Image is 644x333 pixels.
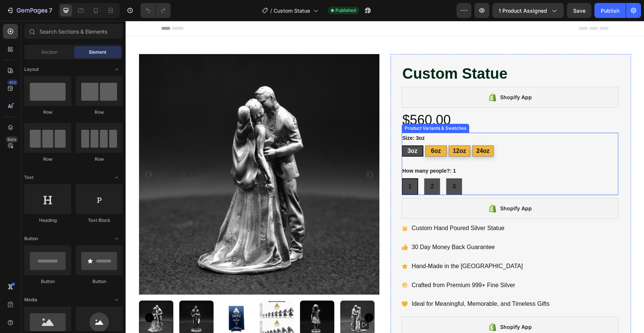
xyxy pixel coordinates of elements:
button: Carousel Back Arrow [19,292,28,301]
div: 450 [7,79,18,85]
span: Published [335,7,356,14]
p: Hand-Made in the [GEOGRAPHIC_DATA] [286,240,424,251]
button: Save [567,3,591,18]
p: 7 [49,6,52,15]
span: Button [24,235,38,242]
div: Product Variants & Swatches [278,104,342,111]
input: Search Sections & Elements [24,24,123,39]
img: Custom Statue hand poured 999 silver statue collectible by Gold Spartan [54,280,88,314]
iframe: Design area [126,21,644,333]
span: Toggle open [111,172,123,183]
span: 3 [327,162,330,169]
span: 3oz [282,127,292,133]
span: Save [573,7,585,14]
span: Toggle open [111,233,123,245]
div: Row [76,156,123,163]
span: 2 [305,162,308,169]
p: Crafted from Premium 999+ Fine Silver [286,259,424,270]
div: Row [76,109,123,116]
span: Toggle open [111,63,123,75]
span: 1 product assigned [499,7,547,15]
p: 30 Day Money Back Guarantee [286,221,424,232]
div: Row [24,156,71,163]
legend: Size: 3oz [276,112,300,123]
span: 12oz [327,127,341,133]
div: Shopify App [375,72,406,81]
span: Text [24,174,34,181]
span: Media [24,296,37,303]
span: Element [89,49,106,56]
span: 6oz [305,127,315,133]
button: Publish [594,3,626,18]
div: Button [24,278,71,285]
span: Custom Statue [274,7,310,15]
div: Row [24,109,71,116]
span: 1 [283,162,286,169]
button: Carousel Next Arrow [239,292,248,301]
p: Ideal for Meaningful, Memorable, and Timeless Gifts [286,278,424,289]
div: Heading [24,217,71,224]
button: Carousel Next Arrow [240,150,248,157]
h1: Custom Statue [276,42,493,63]
button: 7 [3,3,56,18]
div: Publish [601,7,619,15]
span: Section [41,49,57,56]
img: Custom Statue hand poured 999 silver statue collectible by Gold Spartan [174,280,209,314]
legend: How many people?: 1 [276,145,331,155]
div: Text Block [76,217,123,224]
div: Beta [6,136,18,142]
span: 24oz [351,127,364,133]
div: Button [76,278,123,285]
span: Layout [24,66,39,73]
div: Shopify App [375,302,406,311]
button: 1 product assigned [492,3,564,18]
p: Custom Hand Poured Silver Statue [286,202,424,213]
div: Shopify App [375,183,406,192]
span: Toggle open [111,294,123,306]
div: $560.00 [276,90,493,109]
div: Undo/Redo [141,3,171,18]
span: / [270,7,272,15]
